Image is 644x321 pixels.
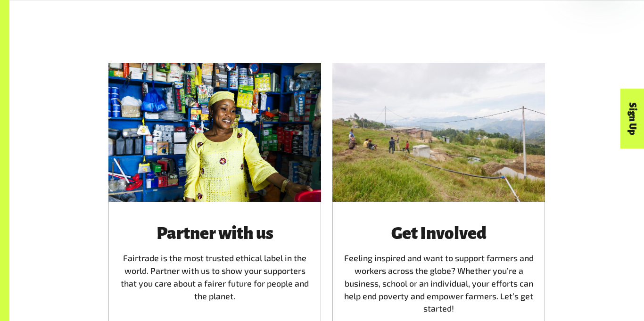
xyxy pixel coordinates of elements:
h3: Partner with us [120,224,310,243]
h3: Get Involved [344,224,534,243]
div: Fairtrade is the most trusted ethical label in the world. Partner with us to show your supporters... [120,224,310,315]
div: Feeling inspired and want to support farmers and workers across the globe? Whether you’re a busin... [344,224,534,315]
